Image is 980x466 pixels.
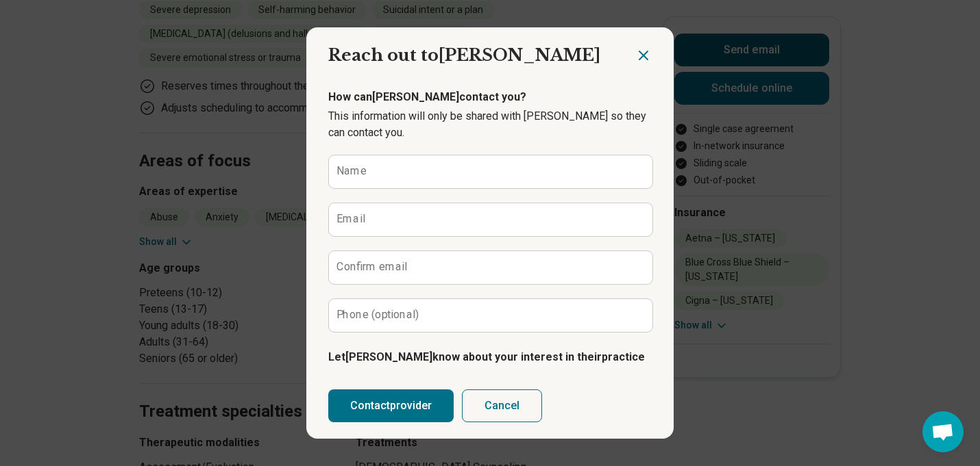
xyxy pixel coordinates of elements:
label: Name [336,166,367,177]
label: Email [336,213,365,224]
button: Close dialog [635,47,652,64]
label: Confirm email [336,261,407,272]
p: This information will only be shared with [PERSON_NAME] so they can contact you. [328,108,652,141]
span: Reach out to [PERSON_NAME] [328,45,600,65]
button: Cancel [462,389,542,422]
p: How can [PERSON_NAME] contact you? [328,89,652,105]
button: Contactprovider [328,389,454,422]
label: Phone (optional) [336,309,419,320]
p: Let [PERSON_NAME] know about your interest in their practice [328,349,652,365]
